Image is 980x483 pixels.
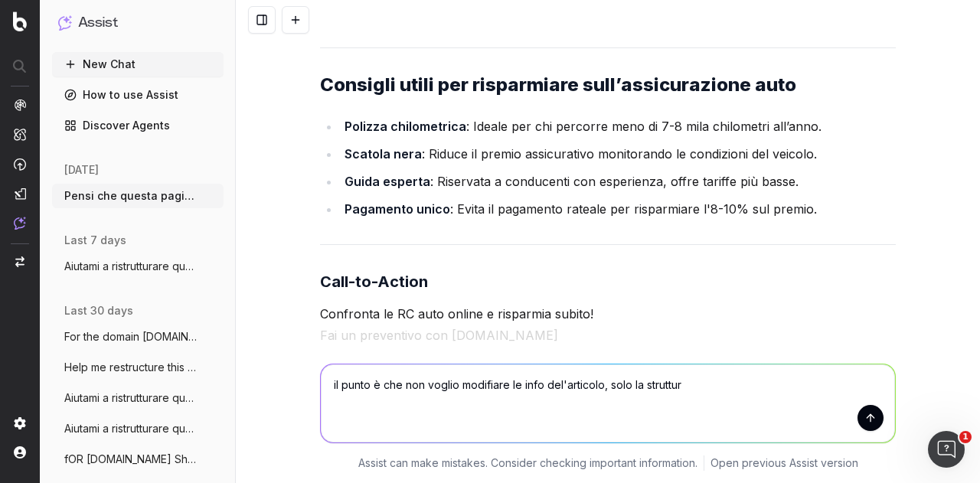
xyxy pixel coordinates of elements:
[959,431,972,443] span: 1
[340,198,896,220] li: : Evita il pagamento rateale per risparmiare l'8-10% sul premio.
[345,119,466,134] strong: Polizza chilometrica
[52,447,224,472] button: fOR [DOMAIN_NAME] Show me the
[52,184,224,208] button: Pensi che questa pagina [URL]
[58,12,217,34] button: Assist
[345,174,430,189] strong: Guida esperta
[710,455,858,471] a: Open previous Assist version
[64,303,133,318] span: last 30 days
[13,11,27,31] img: Botify logo
[64,452,199,467] span: fOR [DOMAIN_NAME] Show me the
[320,325,558,346] button: Fai un preventivo con [DOMAIN_NAME]
[52,386,224,410] button: Aiutami a ristrutturare questo articolo
[14,128,26,141] img: Intelligence
[64,390,199,406] span: Aiutami a ristrutturare questo articolo
[14,99,26,111] img: Analytics
[15,256,24,267] img: Switch project
[340,116,896,137] li: : Ideale per chi percorre meno di 7-8 mila chilometri all’anno.
[78,12,118,34] h1: Assist
[320,273,428,291] strong: Call-to-Action
[58,15,72,30] img: Assist
[14,188,26,200] img: Studio
[52,355,224,380] button: Help me restructure this article so that
[52,83,224,107] a: How to use Assist
[52,52,224,77] button: New Chat
[64,259,199,274] span: Aiutami a ristrutturare questo articolo
[340,143,896,165] li: : Riduce il premio assicurativo monitorando le condizioni del veicolo.
[14,217,26,230] img: Assist
[52,113,224,138] a: Discover Agents
[345,146,422,162] strong: Scatola nera
[320,303,896,346] p: Confronta le RC auto online e risparmia subito!
[52,416,224,441] button: Aiutami a ristrutturare questo articolo
[64,162,99,178] span: [DATE]
[14,446,26,459] img: My account
[52,254,224,279] button: Aiutami a ristrutturare questo articolo
[320,73,796,96] strong: Consigli utili per risparmiare sull’assicurazione auto
[321,364,895,442] textarea: il punto è che non voglio modifiare le info del'articolo, solo la struttur
[64,421,199,436] span: Aiutami a ristrutturare questo articolo
[928,431,965,468] iframe: Intercom live chat
[14,158,26,171] img: Activation
[345,201,450,217] strong: Pagamento unico
[358,455,697,471] p: Assist can make mistakes. Consider checking important information.
[340,171,896,192] li: : Riservata a conducenti con esperienza, offre tariffe più basse.
[64,329,199,344] span: For the domain [DOMAIN_NAME] identi
[64,233,126,248] span: last 7 days
[64,360,199,375] span: Help me restructure this article so that
[52,325,224,349] button: For the domain [DOMAIN_NAME] identi
[14,417,26,429] img: Setting
[64,188,199,204] span: Pensi che questa pagina [URL]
